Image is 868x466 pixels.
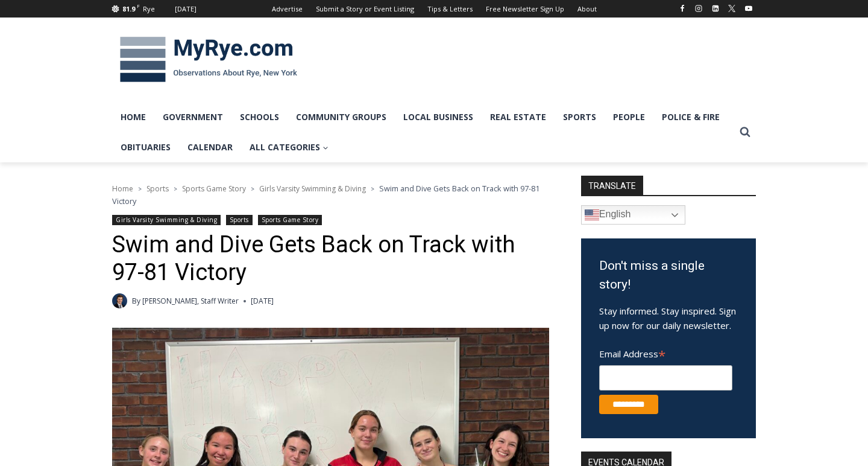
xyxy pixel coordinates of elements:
time: [DATE] [251,295,274,307]
a: Girls Varsity Swimming & Diving [112,215,221,225]
a: Linkedin [708,1,723,16]
img: en [585,208,599,222]
a: Home [112,184,133,194]
a: Sports [555,102,605,132]
a: Girls Varsity Swimming & Diving [259,184,366,194]
span: > [371,185,374,193]
div: [DATE] [175,4,197,14]
nav: Primary Navigation [112,102,734,163]
h3: Don't miss a single story! [599,257,738,295]
a: All Categories [241,132,337,162]
h1: Swim and Dive Gets Back on Track with 97-81 Victory [112,231,549,286]
a: Schools [231,102,288,132]
a: Local Business [395,102,482,132]
a: Calendar [179,132,241,162]
a: People [605,102,653,132]
span: All Categories [250,141,329,154]
button: View Search Form [734,121,756,143]
a: Author image [112,293,127,308]
a: Sports Game Story [258,215,322,225]
a: X [725,1,739,16]
a: Sports [146,184,169,194]
img: MyRye.com [112,28,305,91]
div: Rye [143,4,155,14]
label: Email Address [599,342,732,363]
a: Home [112,102,154,132]
a: Police & Fire [653,102,728,132]
img: Charlie Morris headshot PROFESSIONAL HEADSHOT [112,293,127,308]
a: Sports [226,215,253,225]
strong: TRANSLATE [581,176,643,195]
a: Real Estate [482,102,555,132]
a: Facebook [675,1,690,16]
a: Instagram [691,1,706,16]
span: > [138,185,142,193]
a: Sports Game Story [182,184,246,194]
span: > [174,185,177,193]
span: By [132,295,140,307]
span: Swim and Dive Gets Back on Track with 97-81 Victory [112,183,539,206]
nav: Breadcrumbs [112,182,549,207]
span: > [251,185,254,193]
a: English [581,205,685,225]
p: Stay informed. Stay inspired. Sign up now for our daily newsletter. [599,304,738,333]
a: YouTube [741,1,756,16]
a: Government [154,102,231,132]
a: Obituaries [112,132,179,162]
span: F [137,2,140,9]
a: Community Groups [288,102,395,132]
span: 81.9 [122,4,135,13]
a: [PERSON_NAME], Staff Writer [142,296,239,306]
